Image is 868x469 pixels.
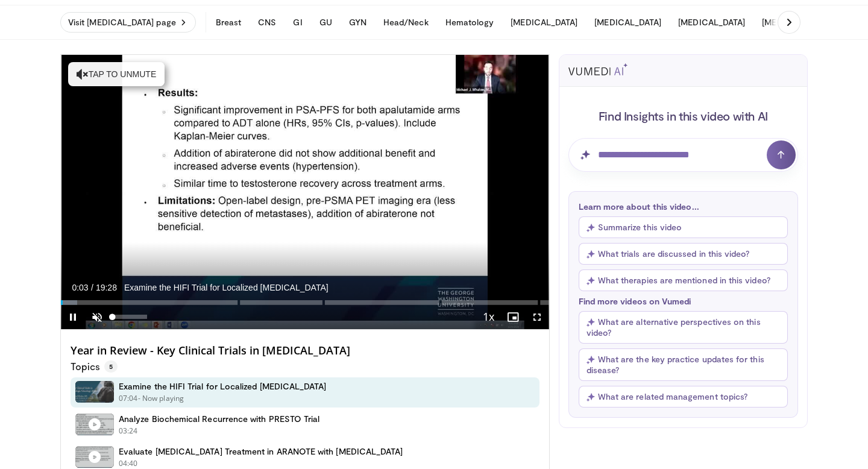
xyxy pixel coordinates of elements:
img: vumedi-ai-logo.svg [568,63,627,75]
button: What trials are discussed in this video? [579,243,788,265]
span: Examine the HIFI Trial for Localized [MEDICAL_DATA] [124,282,329,293]
input: Question for AI [568,138,798,172]
p: - Now playing [138,393,184,404]
span: 19:28 [96,283,117,292]
span: / [91,283,93,292]
p: 03:24 [119,426,138,436]
span: 0:03 [72,283,88,292]
button: Breast [209,10,248,34]
p: Learn more about this video... [579,201,788,212]
button: Playback Rate [477,305,501,329]
button: [MEDICAL_DATA] [503,10,585,34]
button: Tap to unmute [68,62,165,86]
h4: Evaluate [MEDICAL_DATA] Treatment in ARANOTE with [MEDICAL_DATA] [119,446,403,457]
button: GYN [342,10,374,34]
h4: Year in Review - Key Clinical Trials in [MEDICAL_DATA] [71,344,539,357]
button: What are the key practice updates for this disease? [579,348,788,381]
button: Hematology [438,10,502,34]
h4: Analyze Biochemical Recurrence with PRESTO Trial [119,414,319,424]
button: Summarize this video [579,216,788,238]
p: Find more videos on Vumedi [579,296,788,306]
button: GI [286,10,309,34]
span: 5 [104,360,118,373]
button: Unmute [85,305,109,329]
button: GU [312,10,339,34]
h4: Examine the HIFI Trial for Localized [MEDICAL_DATA] [119,381,327,392]
a: Visit [MEDICAL_DATA] page [60,12,196,33]
button: [MEDICAL_DATA] [755,10,836,34]
button: Fullscreen [525,305,549,329]
button: What are related management topics? [579,386,788,408]
button: Head/Neck [376,10,436,34]
button: CNS [251,10,283,34]
div: Progress Bar [61,300,549,305]
button: Pause [61,305,85,329]
h4: Find Insights in this video with AI [568,108,798,124]
button: [MEDICAL_DATA] [671,10,752,34]
button: What are alternative perspectives on this video? [579,311,788,344]
p: 04:40 [119,458,138,469]
button: Enable picture-in-picture mode [501,305,525,329]
button: What therapies are mentioned in this video? [579,269,788,291]
p: 07:04 [119,393,138,404]
p: Topics [71,360,118,373]
div: Volume Level [112,315,146,319]
video-js: Video Player [61,55,549,330]
button: [MEDICAL_DATA] [587,10,668,34]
